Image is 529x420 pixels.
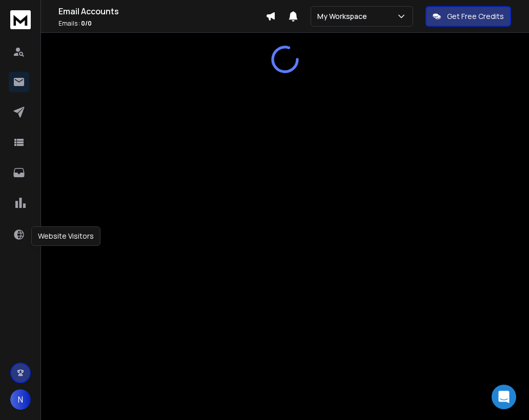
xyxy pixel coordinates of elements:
button: N [10,389,31,410]
div: Website Visitors [31,226,100,246]
p: My Workspace [317,11,371,22]
h1: Email Accounts [58,5,266,17]
img: logo [10,10,31,29]
span: 0 / 0 [81,19,92,28]
button: Get Free Credits [425,6,511,27]
p: Get Free Credits [447,11,504,22]
p: Emails : [58,19,266,28]
div: Open Intercom Messenger [492,385,516,409]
